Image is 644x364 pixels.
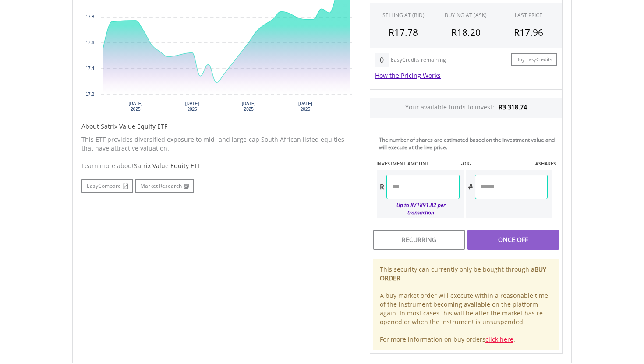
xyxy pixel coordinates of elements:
span: Satrix Value Equity ETF [134,161,201,170]
a: click here [485,335,513,343]
div: The number of shares are estimated based on the investment value and will execute at the live price. [379,136,559,151]
text: [DATE] 2025 [298,101,312,112]
span: R18.20 [451,26,481,38]
span: R17.96 [514,26,543,38]
div: SELLING AT (BID) [382,11,425,19]
div: Learn more about [81,161,357,170]
span: R17.78 [389,26,418,38]
label: #SHARES [535,160,556,167]
span: BUYING AT (ASK) [445,11,487,19]
div: R [377,175,386,199]
div: 0 [375,53,389,67]
text: 17.4 [86,66,95,71]
text: [DATE] 2025 [242,101,256,112]
a: Market Research [135,179,194,193]
label: INVESTMENT AMOUNT [376,160,429,167]
a: EasyCompare [81,179,133,193]
div: This security can currently only be bought through a . A buy market order will execute within a r... [373,259,559,350]
text: 17.8 [86,14,95,19]
a: How the Pricing Works [375,71,441,80]
div: Up to R71891.82 per transaction [377,199,460,218]
b: BUY ORDER [380,265,546,282]
div: Recurring [373,230,465,250]
text: [DATE] 2025 [185,101,199,112]
text: 17.6 [86,40,95,45]
div: LAST PRICE [515,11,542,19]
text: 17.2 [86,92,95,97]
label: -OR- [461,160,471,167]
div: Once Off [467,230,559,250]
div: Your available funds to invest: [370,98,562,118]
span: R3 318.74 [499,103,527,111]
h5: About Satrix Value Equity ETF [81,122,357,131]
div: EasyCredits remaining [391,57,446,64]
div: # [466,175,475,199]
p: This ETF provides diversified exposure to mid- and large-cap South African listed equities that h... [81,135,357,153]
a: Buy EasyCredits [511,53,557,66]
text: [DATE] 2025 [129,101,143,112]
